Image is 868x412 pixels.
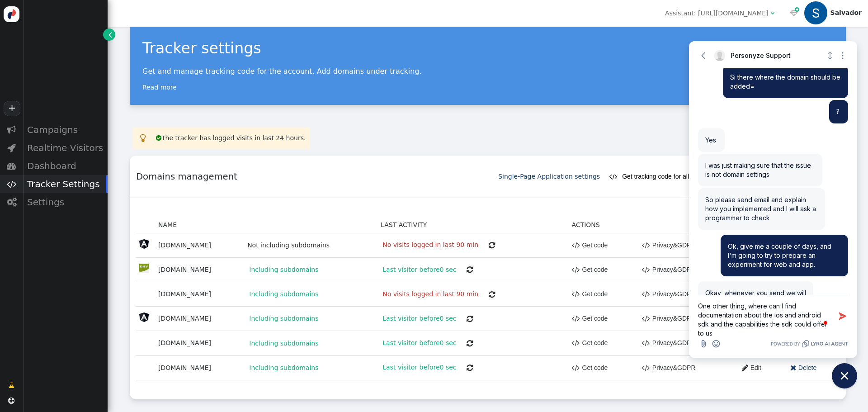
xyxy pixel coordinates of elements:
span:  [609,173,618,180]
span:  [7,161,16,170]
td: The tracker has logged visits in last 24 hours. [153,128,309,149]
div: Campaigns [23,121,108,139]
td: LAST ACTIVITY [377,217,568,233]
span:  [572,313,580,324]
a: Get code [572,237,608,253]
span:  [8,398,14,404]
button:  [460,335,479,351]
span:  [467,364,473,371]
span:  [790,362,796,374]
button:  [482,237,501,253]
span:  [642,264,650,275]
span: Including subdomains [247,265,321,275]
span:  [795,6,799,14]
span: Including subdomains [247,289,321,299]
span: Including subdomains [247,363,321,373]
span:  [572,337,580,349]
span:  [489,291,495,298]
span:  [742,362,748,374]
span:  [156,135,161,141]
div: Realtime Visitors [23,139,108,157]
div: Dashboard [23,157,108,175]
span: 0 sec [440,339,457,346]
a:  [103,28,115,41]
span:  [7,125,16,134]
span: 0 sec [440,315,457,322]
td: NAME [155,217,244,233]
span:  [572,289,580,300]
span: Last visitor before [381,338,458,348]
a: Privacy&GDPR [636,311,696,327]
span:  [572,264,580,275]
a: Get code [572,261,608,278]
span:  [7,180,16,189]
span:  [572,362,580,374]
a:  [2,377,21,393]
img: favicon.ico [139,264,149,273]
span:  [9,381,14,390]
span:  [140,133,146,143]
div: Tracker Settings [23,175,108,193]
div: Tracker settings [142,37,833,60]
span: Last visitor before [381,313,458,323]
a: Get code [572,335,608,351]
span:  [467,266,473,273]
span: Last visitor before [381,362,458,372]
div: Domains management [136,170,498,183]
a: Get code [572,286,608,302]
span:  [7,198,16,207]
button:  [460,261,479,278]
div: Settings [23,193,108,211]
a: Get code [572,360,608,376]
td: [DOMAIN_NAME] [155,282,244,307]
img: favicon.ico [139,239,149,249]
td: [DOMAIN_NAME] [155,331,244,355]
span:  [108,30,112,39]
span: Last visitor before [381,265,458,275]
button:  [460,311,479,327]
span:  [642,362,650,374]
a: Privacy&GDPR [636,360,696,376]
a: Get code [572,311,608,327]
span: Including subdomains [247,313,321,323]
span:  [642,313,650,324]
div: Salvador [830,9,862,17]
span:  [467,340,473,347]
button: Get tracking code for all account domains [609,168,739,185]
a: Edit [736,360,761,376]
span:  [489,242,495,249]
button:  [460,360,479,376]
span: No visits logged in last 90 min [381,240,480,250]
span: Not including subdomains [247,240,330,250]
td: [DOMAIN_NAME] [155,233,244,257]
td: [DOMAIN_NAME] [155,307,244,331]
a: Privacy&GDPR [636,261,696,278]
a: Read more [142,84,177,91]
span:  [642,240,650,251]
div: Assistant: [URL][DOMAIN_NAME] [665,9,769,18]
button:  [482,286,501,302]
span:  [572,240,580,251]
span:  [642,337,650,349]
p: Get and manage tracking code for the account. Add domains under tracking. [142,67,833,76]
a: Privacy&GDPR [636,237,696,253]
a: Delete [784,360,817,376]
td: [DOMAIN_NAME] [155,355,244,380]
img: favicon.ico [139,313,149,322]
span:  [770,10,774,16]
td: ACTIONS [569,217,632,233]
img: ACg8ocJyhtcTFjF0vyohHbVDIyq3T4-mtduYrrxbxgfXAGk9lrTCRg=s96-c [804,1,827,24]
span: Including subdomains [247,338,321,348]
span: 0 sec [440,364,457,371]
a: Privacy&GDPR [636,335,696,351]
a:   [788,9,799,18]
span:  [467,315,473,322]
a: + [4,101,20,116]
img: logo-icon.svg [4,6,19,22]
span: 0 sec [440,265,457,273]
span:  [7,143,16,152]
span: No visits logged in last 90 min [381,289,480,299]
span:  [642,289,650,300]
a: Single-Page Application settings [498,173,600,180]
td: [DOMAIN_NAME] [155,257,244,282]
